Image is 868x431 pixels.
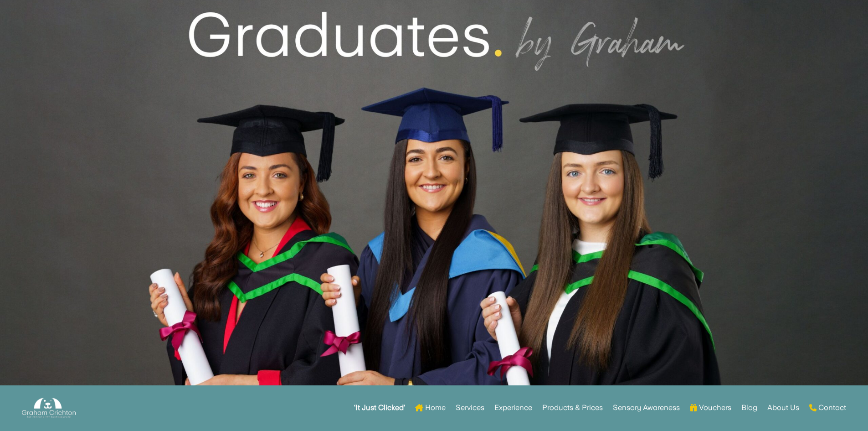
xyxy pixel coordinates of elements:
[456,390,484,426] a: Services
[415,390,446,426] a: Home
[741,390,757,426] a: Blog
[690,390,731,426] a: Vouchers
[494,390,532,426] a: Experience
[542,390,603,426] a: Products & Prices
[22,395,76,421] img: Graham Crichton Photography Logo - Graham Crichton - Belfast Family & Pet Photography Studio
[354,405,405,411] strong: ‘It Just Clicked’
[767,390,799,426] a: About Us
[354,390,405,426] a: ‘It Just Clicked’
[809,390,846,426] a: Contact
[613,390,680,426] a: Sensory Awareness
